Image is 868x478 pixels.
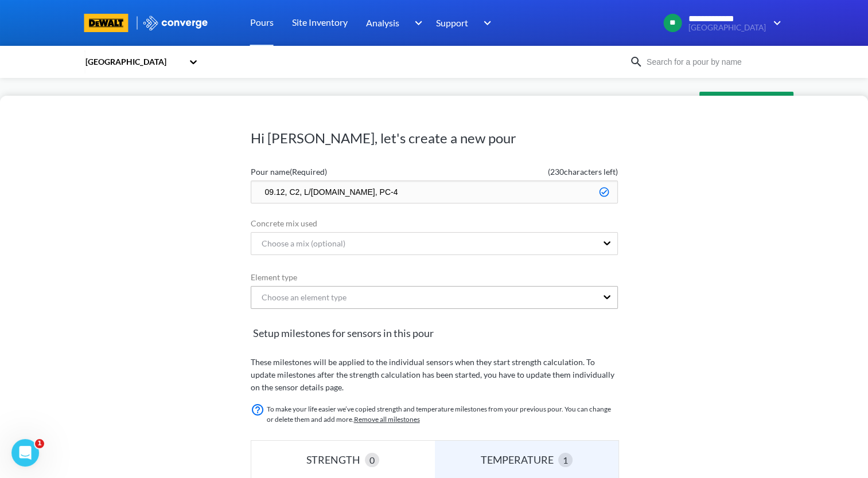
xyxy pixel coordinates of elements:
label: Element type [251,271,618,284]
img: icon-search.svg [629,55,643,69]
a: branding logo [84,14,142,32]
img: downArrow.svg [407,16,426,30]
label: Pour name (Required) [251,166,434,178]
label: Concrete mix used [251,217,618,230]
div: Choose an element type [252,291,347,304]
img: logo_ewhite.svg [142,15,209,30]
span: 1 [563,453,568,467]
span: [GEOGRAPHIC_DATA] [688,23,766,32]
iframe: Intercom live chat [11,439,39,467]
p: These milestones will be applied to the individual sensors when they start strength calculation. ... [251,356,618,394]
div: TEMPERATURE [481,452,558,468]
img: downArrow.svg [476,16,495,30]
span: Setup milestones for sensors in this pour [251,325,618,341]
span: 1 [35,439,44,448]
img: downArrow.svg [766,16,784,30]
div: STRENGTH [306,452,365,468]
span: ( 230 characters left) [434,166,618,178]
span: 0 [369,453,375,467]
input: Search for a pour by name [643,56,782,68]
a: Remove all milestones [354,415,420,424]
span: Support [436,15,468,30]
input: Type the pour name here [251,181,618,203]
p: To make your life easier we’ve copied strength and temperature milestones from your previous pour... [267,404,618,425]
div: Choose a mix (optional) [252,237,345,250]
div: [GEOGRAPHIC_DATA] [84,56,183,68]
img: branding logo [84,14,129,32]
h1: Hi [PERSON_NAME], let's create a new pour [251,129,618,147]
span: Analysis [366,15,399,30]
